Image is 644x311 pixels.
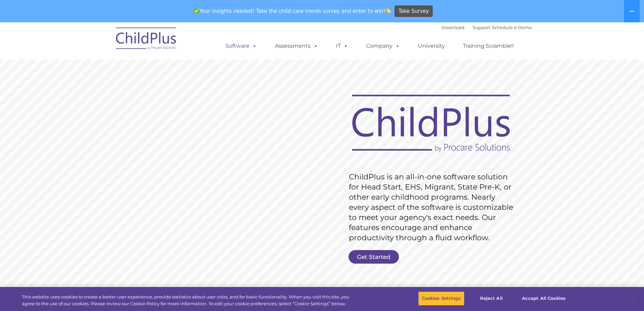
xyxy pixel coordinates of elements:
[395,5,433,17] a: Take Survey
[194,8,199,13] img: ✅
[268,39,325,53] a: Assessments
[349,172,517,243] rs-layer: ChildPlus is an all-in-one software solution for Head Start, EHS, Migrant, State Pre-K, or other ...
[470,291,512,306] button: Reject All
[442,25,464,30] a: Download
[386,8,391,13] img: 👏
[191,4,394,18] span: Your insights needed! Take the child care trends survey and enter to win!
[456,39,521,53] a: Training Scramble!!
[626,291,641,306] button: Close
[22,294,354,307] div: This website uses cookies to create a better user experience, provide statistics about user visit...
[411,39,452,53] a: University
[399,5,429,17] span: Take Survey
[518,291,569,306] button: Accept All Cookies
[473,25,491,30] a: Support
[349,250,399,264] a: Get Started
[219,39,264,53] a: Software
[492,25,532,30] a: Schedule A Demo
[359,39,407,53] a: Company
[329,39,355,53] a: IT
[113,23,180,57] img: ChildPlus by Procare Solutions
[418,291,464,306] button: Cookies Settings
[442,25,532,30] font: |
